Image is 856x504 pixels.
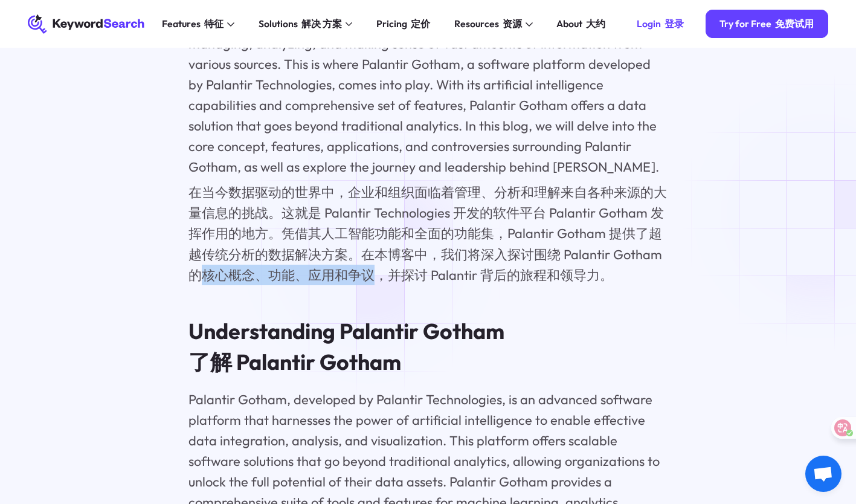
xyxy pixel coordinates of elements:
a: Try for Free 免费试用 [706,10,829,39]
div: About [556,17,605,31]
font: 登录 [665,18,684,30]
a: About 大约 [549,15,613,34]
font: 解决 方案 [301,18,342,30]
div: Try for Free [719,18,814,30]
h2: Understanding Palantir Gotham [188,318,668,375]
div: Pricing [376,17,430,31]
div: Resources [454,17,522,31]
a: Login 登录 [622,10,698,39]
font: 资源 [503,18,522,30]
a: 开放式聊天 [805,456,842,492]
font: 大约 [586,18,605,30]
div: Features [162,17,224,31]
font: 免费试用 [775,18,814,30]
p: In [DATE] data-driven world, businesses and organizations face the challenge of managing, analyzi... [188,13,668,285]
font: 在当今数据驱动的世界中，企业和组织面临着管理、分析和理解来自各种来源的大量信息的挑战。这就是 Palantir Technologies 开发的软件平台 Palantir Gotham 发挥作用... [188,184,667,283]
font: 定价 [411,18,430,30]
a: Pricing 定价 [369,15,437,34]
font: 了解 Palantir Gotham [188,348,401,375]
font: 特征 [204,18,224,30]
div: Login [637,18,684,30]
div: Solutions [259,17,342,31]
